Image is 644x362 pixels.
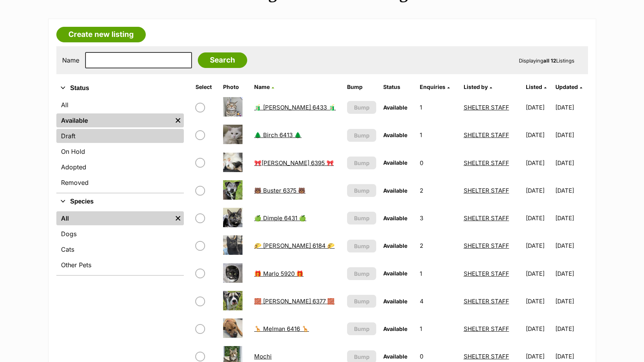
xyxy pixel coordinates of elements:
a: Create new listing [56,27,146,42]
a: SHELTER STAFF [464,325,509,332]
td: 1 [417,94,459,121]
button: Bump [347,267,376,280]
a: SHELTER STAFF [464,353,509,360]
td: 2 [417,232,459,259]
a: Name [254,84,274,90]
td: [DATE] [555,232,587,259]
a: All [56,98,184,112]
td: [DATE] [555,288,587,315]
td: [DATE] [523,177,555,204]
a: SHELTER STAFF [464,242,509,249]
input: Search [198,52,247,68]
td: 0 [417,150,459,176]
td: [DATE] [555,122,587,148]
button: Bump [347,129,376,142]
span: Bump [354,242,370,250]
a: Draft [56,129,184,143]
td: [DATE] [523,205,555,231]
th: Bump [344,81,379,93]
a: Listed by [464,84,492,90]
td: [DATE] [555,315,587,342]
a: Remove filter [172,113,184,127]
a: SHELTER STAFF [464,270,509,277]
span: Bump [354,325,370,333]
td: [DATE] [523,122,555,148]
span: Available [383,353,407,360]
td: [DATE] [555,205,587,231]
a: On Hold [56,144,184,158]
td: [DATE] [555,150,587,176]
td: [DATE] [523,260,555,287]
a: SHELTER STAFF [464,298,509,305]
a: Updated [555,84,582,90]
span: Name [254,84,270,90]
span: Bump [354,353,370,361]
button: Status [56,83,184,93]
a: SHELTER STAFF [464,187,509,194]
a: Removed [56,176,184,190]
a: 🌲 Birch 6413 🌲 [254,131,302,139]
a: SHELTER STAFF [464,214,509,222]
span: Available [383,325,407,332]
span: Bump [354,297,370,305]
th: Status [380,81,416,93]
a: Dogs [56,227,184,241]
a: Mochi [254,353,272,360]
span: Available [383,159,407,166]
a: Remove filter [172,211,184,225]
td: [DATE] [523,232,555,259]
span: Available [383,104,407,111]
span: Available [383,187,407,194]
a: SHELTER STAFF [464,131,509,139]
td: 4 [417,288,459,315]
a: SHELTER STAFF [464,159,509,167]
div: Status [56,96,184,193]
a: 🍏 Dimple 6431 🍏 [254,214,306,222]
button: Bump [347,101,376,114]
td: 1 [417,315,459,342]
th: Photo [220,81,250,93]
a: 🧃 [PERSON_NAME] 6433 🧃 [254,104,336,111]
span: Listed [526,84,542,90]
a: 🦒 Melman 6416 🦒 [254,325,309,332]
a: 🐻 Buster 6375 🐻 [254,187,305,194]
span: Bump [354,103,370,111]
button: Species [56,197,184,207]
button: Bump [347,184,376,197]
span: translation missing: en.admin.listings.index.attributes.enquiries [420,84,445,90]
span: Bump [354,131,370,139]
td: [DATE] [523,150,555,176]
span: Bump [354,159,370,167]
button: Bump [347,212,376,225]
button: Bump [347,295,376,308]
span: Updated [555,84,578,90]
span: Bump [354,186,370,195]
td: 3 [417,205,459,231]
td: [DATE] [523,315,555,342]
th: Select [192,81,219,93]
a: Available [56,113,172,127]
span: Available [383,270,407,277]
a: Other Pets [56,258,184,272]
strong: all 12 [543,57,556,64]
a: 🧱 [PERSON_NAME] 6377 🧱 [254,298,335,305]
td: 2 [417,177,459,204]
td: [DATE] [523,288,555,315]
a: Enquiries [420,84,450,90]
td: [DATE] [555,94,587,121]
a: All [56,211,172,225]
a: 🌮 [PERSON_NAME] 6184 🌮 [254,242,335,249]
a: Cats [56,242,184,256]
a: SHELTER STAFF [464,104,509,111]
span: Listed by [464,84,488,90]
span: Available [383,242,407,249]
span: Bump [354,270,370,278]
td: 1 [417,260,459,287]
span: Available [383,215,407,221]
div: Species [56,210,184,275]
button: Bump [347,322,376,335]
a: 🎁 Marlo 5920 🎁 [254,270,304,277]
span: Displaying Listings [519,57,574,64]
td: [DATE] [555,177,587,204]
label: Name [62,57,79,64]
